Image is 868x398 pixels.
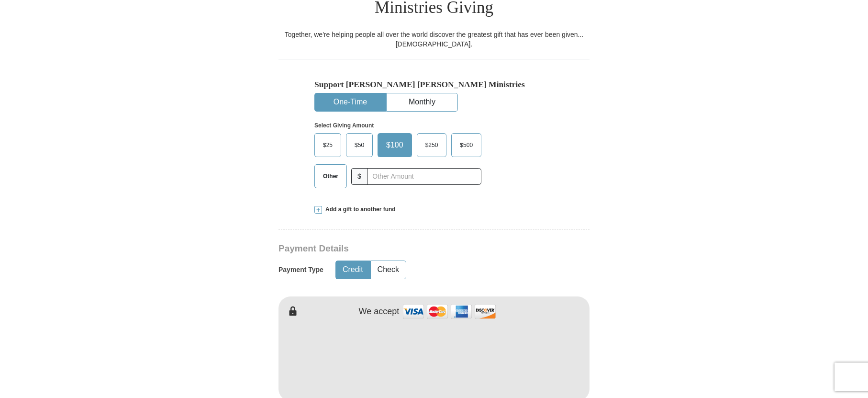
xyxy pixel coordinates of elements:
[278,243,523,254] h3: Payment Details
[421,138,443,152] span: $250
[371,261,406,279] button: Check
[322,205,396,214] span: Add a gift to another fund
[318,138,337,152] span: $25
[387,93,457,111] button: Monthly
[278,266,323,274] h5: Payment Type
[336,261,370,279] button: Credit
[367,168,481,185] input: Other Amount
[314,122,374,129] strong: Select Giving Amount
[350,138,369,152] span: $50
[359,307,400,317] h4: We accept
[315,93,386,111] button: One-Time
[455,138,478,152] span: $500
[401,301,497,322] img: credit cards accepted
[381,138,408,152] span: $100
[278,30,590,49] div: Together, we're helping people all over the world discover the greatest gift that has ever been g...
[318,169,343,183] span: Other
[351,168,367,185] span: $
[314,80,554,90] h5: Support [PERSON_NAME] [PERSON_NAME] Ministries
